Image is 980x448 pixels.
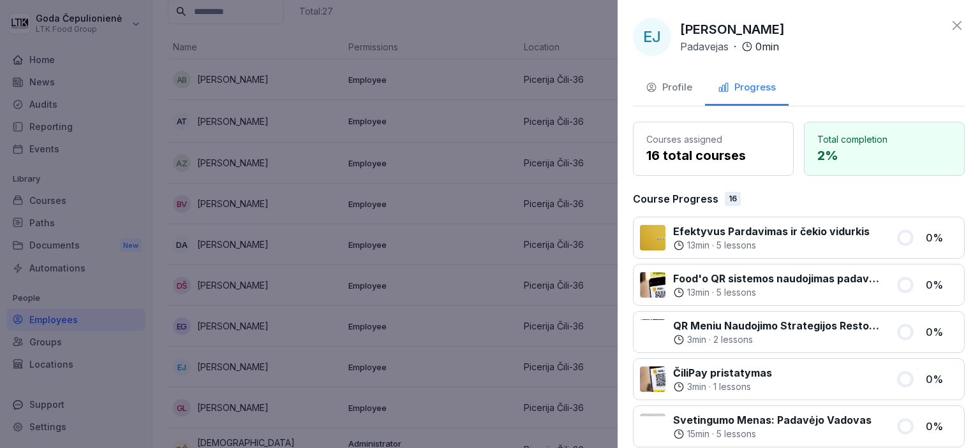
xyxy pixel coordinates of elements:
[713,380,751,393] p: 1 lessons
[673,271,880,286] p: Food'o QR sistemos naudojimas padavėjams ir svečiams
[680,39,729,54] p: Padavejas
[716,239,756,252] p: 5 lessons
[716,428,756,440] p: 5 lessons
[705,71,789,106] button: Progress
[687,286,709,299] p: 13 min
[673,224,870,239] p: Efektyvus Pardavimas ir čekio vidurkis
[926,419,958,434] p: 0 %
[926,277,958,293] p: 0 %
[718,80,776,95] div: Progress
[680,20,785,39] p: [PERSON_NAME]
[673,380,772,393] div: ·
[646,146,780,165] p: 16 total courses
[713,333,753,346] p: 2 lessons
[673,318,880,333] p: QR Meniu Naudojimo Strategijos Restoranuose
[673,428,872,440] div: ·
[716,286,756,299] p: 5 lessons
[755,39,779,54] p: 0 min
[687,428,709,440] p: 15 min
[926,324,958,340] p: 0 %
[673,286,880,299] div: ·
[633,18,671,56] div: EJ
[633,191,718,206] p: Course Progress
[673,412,872,428] p: Svetingumo Menas: Padavėjo Vadovas
[687,239,709,252] p: 13 min
[687,333,706,346] p: 3 min
[646,80,692,95] div: Profile
[817,133,951,146] p: Total completion
[646,133,780,146] p: Courses assigned
[926,372,958,387] p: 0 %
[673,239,870,252] div: ·
[817,146,951,165] p: 2 %
[633,71,705,106] button: Profile
[673,333,880,346] div: ·
[673,365,772,380] p: ČiliPay pristatymas
[687,380,706,393] p: 3 min
[926,230,958,245] p: 0 %
[680,39,779,54] div: ·
[725,192,741,206] div: 16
